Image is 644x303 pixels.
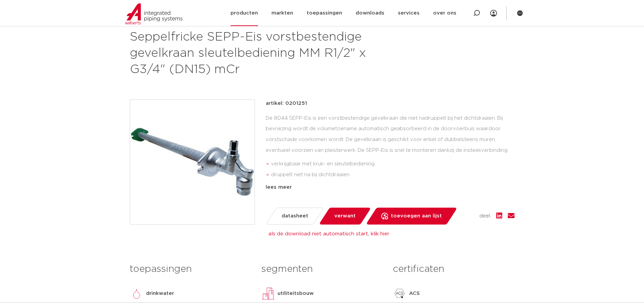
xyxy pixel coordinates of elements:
[393,262,514,276] h3: certificaten
[271,169,515,180] li: druppelt niet na bij dichtdraaien
[266,99,307,108] p: artikel: 0201251
[268,231,389,236] a: als de download niet automatisch start, klik hier
[393,287,406,300] img: ACS
[409,289,420,298] p: ACS
[266,183,515,191] div: lees meer
[261,287,275,300] img: utiliteitsbouw
[282,211,308,222] span: datasheet
[271,159,515,169] li: verkrijgbaar met kruk- en sleutelbediening.
[266,113,515,181] div: De 8044 SEPP-Eis is een vorstbestendige gevelkraan die niet nadruppelt bij het dichtdraaien. Bij ...
[130,29,384,78] h1: Seppelfricke SEPP-Eis vorstbestendige gevelkraan sleutelbediening MM R1/2" x G3/4" (DN15) mCr
[278,289,314,298] p: utiliteitsbouw
[261,262,383,276] h3: segmenten
[130,100,255,224] img: Product Image for Seppelfricke SEPP-Eis vorstbestendige gevelkraan sleutelbediening MM R1/2" x G3...
[130,287,143,300] img: drinkwater
[391,211,442,222] span: toevoegen aan lijst
[130,262,251,276] h3: toepassingen
[334,211,356,222] span: verwant
[265,208,324,225] a: datasheet
[271,180,515,191] li: eenvoudige en snelle montage dankzij insteekverbinding
[479,212,491,220] span: deel:
[146,289,174,298] p: drinkwater
[318,208,371,225] a: verwant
